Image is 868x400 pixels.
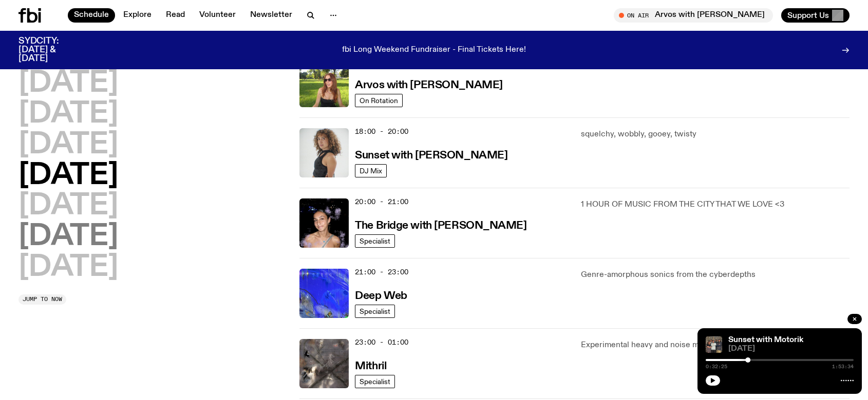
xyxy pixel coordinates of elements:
[355,197,408,207] span: 20:00 - 21:00
[18,100,118,129] button: [DATE]
[355,359,386,372] a: Mithril
[355,221,526,231] h3: The Bridge with [PERSON_NAME]
[355,164,387,177] a: DJ Mix
[581,198,850,211] p: 1 HOUR OF MUSIC FROM THE CITY THAT WE LOVE <3
[299,58,349,107] img: Lizzie Bowles is sitting in a bright green field of grass, with dark sunglasses and a black top. ...
[355,127,408,136] span: 18:00 - 20:00
[360,97,398,105] span: On Rotation
[18,69,118,98] button: [DATE]
[355,267,408,277] span: 21:00 - 23:00
[18,223,118,251] button: [DATE]
[355,148,507,161] a: Sunset with [PERSON_NAME]
[355,218,526,231] a: The Bridge with [PERSON_NAME]
[360,308,390,315] span: Specialist
[355,337,408,347] span: 23:00 - 01:00
[360,237,390,245] span: Specialist
[18,253,118,282] button: [DATE]
[299,269,349,318] img: An abstract artwork, in bright blue with amorphous shapes, illustrated shimmers and small drawn c...
[787,11,829,20] span: Support Us
[355,94,403,107] a: On Rotation
[728,336,803,344] a: Sunset with Motorik
[160,8,191,23] a: Read
[18,131,118,159] button: [DATE]
[581,128,850,141] p: squelchy, wobbly, gooey, twisty
[355,150,507,161] h3: Sunset with [PERSON_NAME]
[706,364,727,369] span: 0:32:25
[360,167,382,175] span: DJ Mix
[18,162,118,190] button: [DATE]
[355,234,395,248] a: Specialist
[299,128,349,177] img: Tangela looks past her left shoulder into the camera with an inquisitive look. She is wearing a s...
[581,339,850,351] p: Experimental heavy and noise music, and other obscurities
[299,339,349,388] img: An abstract artwork in mostly grey, with a textural cross in the centre. There are metallic and d...
[18,37,84,63] h3: SYDCITY: [DATE] & [DATE]
[68,8,115,23] a: Schedule
[355,289,407,302] a: Deep Web
[355,291,407,302] h3: Deep Web
[360,378,390,386] span: Specialist
[355,80,502,91] h3: Arvos with [PERSON_NAME]
[355,361,386,372] h3: Mithril
[342,46,526,55] p: fbi Long Weekend Fundraiser - Final Tickets Here!
[781,8,850,23] button: Support Us
[614,8,773,23] button: On AirArvos with [PERSON_NAME]
[23,296,62,302] span: Jump to now
[355,78,502,91] a: Arvos with [PERSON_NAME]
[355,375,395,388] a: Specialist
[355,305,395,318] a: Specialist
[581,269,850,281] p: Genre-amorphous sonics from the cyberdepths
[18,192,118,221] button: [DATE]
[193,8,242,23] a: Volunteer
[18,294,66,305] button: Jump to now
[832,364,854,369] span: 1:53:34
[244,8,298,23] a: Newsletter
[728,345,854,353] span: [DATE]
[117,8,158,23] a: Explore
